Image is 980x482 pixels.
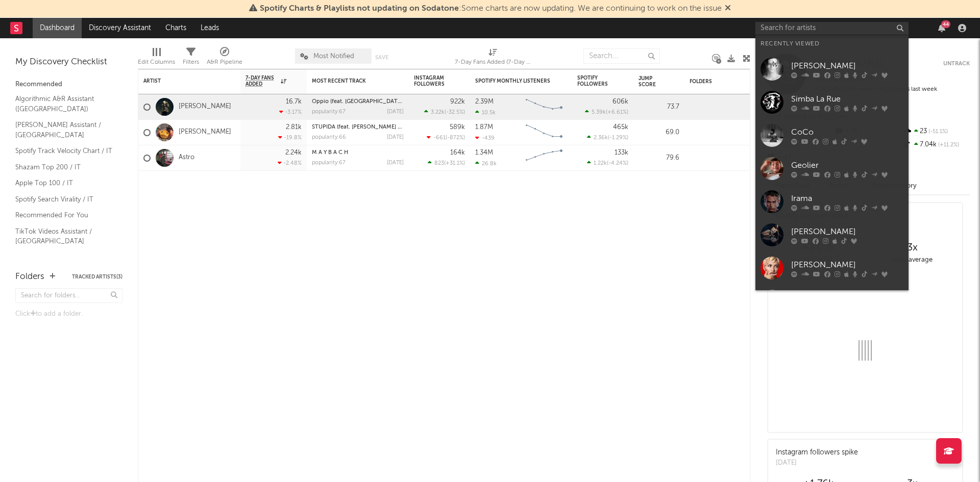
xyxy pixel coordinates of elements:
span: 3.22k [431,110,445,115]
div: -3.17 % [279,109,302,115]
div: Edit Columns [138,56,175,68]
div: [DATE] [776,458,858,468]
div: Edit Columns [138,43,175,73]
span: 1.22k [594,161,607,166]
div: My Discovery Checklist [15,56,122,68]
a: TikTok Videos Assistant / [GEOGRAPHIC_DATA] [15,226,112,247]
div: Jump Score [639,75,664,88]
div: [PERSON_NAME] [791,259,903,271]
div: [PERSON_NAME] [791,225,903,238]
button: 44 [938,24,945,32]
a: Dashboard [33,18,82,38]
span: Spotify Charts & Playlists not updating on Sodatone [260,5,459,13]
div: popularity: 66 [312,135,346,140]
div: 589k [450,124,465,131]
div: 2.39M [475,98,494,105]
span: 7-Day Fans Added [246,75,278,87]
div: ( ) [424,109,465,115]
div: Instagram followers spike [776,447,858,458]
div: ( ) [587,134,628,141]
div: A&R Pipeline [207,56,242,68]
div: CoCo [791,126,903,138]
div: 1.87M [475,124,493,131]
span: -51.1 % [927,129,948,135]
div: [DATE] [387,109,404,115]
div: 44 [941,20,950,28]
div: [DATE] [387,160,404,166]
a: Algorithmic A&R Assistant ([GEOGRAPHIC_DATA]) [15,93,112,114]
div: 2.24k [285,149,302,156]
div: 922k [450,98,465,105]
span: -4.24 % [608,161,627,166]
a: Gaia [755,285,909,318]
div: Folders [690,79,766,85]
div: [DATE] [387,135,404,140]
svg: Chart title [521,120,567,145]
div: Irama [791,192,903,205]
div: -439 [475,135,495,141]
div: 606k [612,98,628,105]
a: Spotify Search Virality / IT [15,194,112,205]
div: Filters [183,43,199,73]
div: 7-Day Fans Added (7-Day Fans Added) [455,43,531,73]
button: Save [375,55,388,60]
div: STUPIDA (feat. Artie 5ive) [312,124,404,130]
span: : Some charts are now updating. We are continuing to work on the issue [260,5,722,13]
svg: Chart title [521,145,567,171]
a: Recommended For You [15,210,112,221]
span: -872 % [447,135,463,141]
span: -1.29 % [609,135,627,141]
span: 2.36k [594,135,608,141]
a: Geolier [755,152,909,185]
a: Shazam Top 200 / IT [15,162,112,173]
div: 73.7 [639,101,679,113]
a: M A Y B A C H [312,150,348,156]
a: Leads [193,18,226,38]
div: Recently Viewed [761,38,903,50]
div: 69.0 [639,126,679,139]
div: Click to add a folder. [15,308,122,320]
div: 7-Day Fans Added (7-Day Fans Added) [455,56,531,68]
div: popularity: 67 [312,160,346,166]
a: Simba La Rue [755,86,909,119]
a: [PERSON_NAME] [179,128,231,137]
button: Untrack [943,59,970,69]
div: popularity: 67 [312,109,346,115]
a: [PERSON_NAME] [755,218,909,251]
div: 2.81k [286,124,302,131]
span: +31.1 % [446,161,463,166]
div: Instagram Followers [414,75,450,87]
a: CoCo [755,119,909,152]
button: Tracked Artists(3) [72,274,122,280]
div: ( ) [428,160,465,166]
span: -661 [433,135,446,141]
a: [PERSON_NAME] [755,53,909,86]
a: [PERSON_NAME] Assistant / [GEOGRAPHIC_DATA] [15,119,112,140]
div: ( ) [585,109,628,115]
a: Charts [158,18,193,38]
div: Artist [143,78,220,84]
div: 10.5k [475,109,496,116]
div: Filters [183,56,199,68]
div: Most Recent Track [312,78,388,84]
div: 7.04k [902,138,970,151]
div: Recommended [15,79,122,91]
div: 23 [902,125,970,138]
div: Oppio (feat. Simba La Rue) [312,99,404,105]
a: Astro [179,154,194,162]
div: M A Y B A C H [312,150,404,156]
span: -32.5 % [446,110,463,115]
span: Dismiss [725,5,731,13]
div: Spotify Monthly Listeners [475,78,552,84]
input: Search for folders... [15,288,122,303]
a: Apple Top 100 / IT [15,177,112,189]
a: Irama [755,185,909,218]
div: 465k [613,124,628,131]
a: Discovery Assistant [82,18,158,38]
input: Search... [583,48,660,64]
div: Geolier [791,159,903,171]
svg: Chart title [521,94,567,120]
span: 823 [434,161,444,166]
div: 26.8k [475,160,497,167]
div: 133k [615,149,628,156]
